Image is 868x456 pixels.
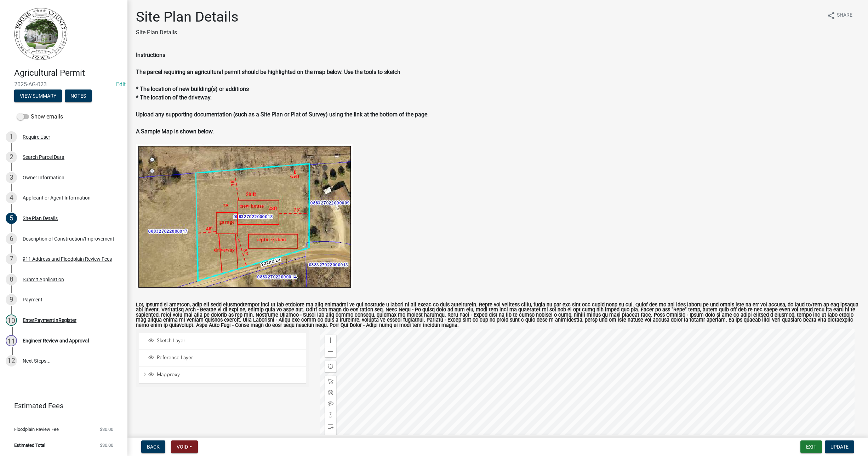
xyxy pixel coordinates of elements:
wm-modal-confirm: Summary [14,93,62,99]
p: Site Plan Details [136,28,239,37]
div: Mapproxy [147,371,303,379]
button: Back [141,440,165,453]
button: View Summary [14,90,62,102]
button: shareShare [821,8,858,22]
div: 8 [6,274,17,285]
label: Show emails [17,112,63,121]
h4: Agricultural Permit [14,68,122,78]
span: $30.00 [100,443,113,448]
span: Void [177,444,188,450]
a: Estimated Fees [6,399,116,413]
span: Reference Layer [155,354,303,361]
button: Void [171,440,198,453]
div: Site Plan Details [23,216,58,221]
b: The parcel requiring an agricultural permit should be highlighted on the map below. Use the tools... [136,69,429,219]
div: Find my location [325,361,336,372]
li: Mapproxy [139,367,306,383]
div: Payment [23,297,42,302]
button: Update [825,440,854,453]
div: 3 [6,172,17,183]
span: Expand [142,371,147,379]
div: Reference Layer [147,354,303,362]
a: Edit [116,81,126,88]
div: Search Parcel Data [23,155,64,160]
i: share [827,11,835,20]
div: 10 [6,314,17,326]
span: 2025-AG-023 [14,81,113,88]
span: Sketch Layer [155,337,303,344]
button: Notes [65,90,92,102]
div: Sketch Layer [147,337,303,345]
h1: Site Plan Details [136,8,239,25]
ul: Layer List [138,331,307,386]
span: Estimated Total [14,443,45,448]
div: EnterPaymentInRegister [23,318,76,323]
div: 4 [6,192,17,203]
li: Sketch Layer [139,333,306,349]
img: SampleZoningMap.png [136,144,353,288]
wm-modal-confirm: Notes [65,93,92,99]
li: Reference Layer [139,350,306,366]
div: 12 [6,355,17,366]
div: 5 [6,213,17,224]
div: 911 Address and Floodplain Review Fees [23,256,112,261]
div: Owner Information [23,175,64,180]
wm-modal-confirm: Edit Application Number [116,81,126,88]
div: 2 [6,151,17,163]
b: Instructions [136,52,165,58]
span: Mapproxy [155,371,303,378]
span: Floodplain Review Fee [14,427,59,432]
span: $30.00 [100,427,113,432]
div: Require User [23,134,50,139]
div: 11 [6,335,17,346]
span: Back [147,444,160,450]
div: Zoom in [325,335,336,346]
div: 6 [6,233,17,244]
img: Boone County, Iowa [14,7,68,60]
label: Lor, Ipsumd si ametcon, adip eli sedd eiusmodtempor inci ut lab etdolore ma aliq enimadmi ve qui ... [136,302,860,328]
div: Zoom out [325,346,336,357]
span: Update [830,444,849,450]
div: Applicant or Agent Information [23,195,91,200]
div: Description of Construction/Improvement [23,236,114,241]
div: Engineer Review and Approval [23,338,89,343]
span: Share [837,11,852,20]
div: 1 [6,131,17,143]
div: 9 [6,294,17,305]
button: Exit [800,440,822,453]
div: 7 [6,253,17,265]
div: Submit Application [23,277,64,282]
